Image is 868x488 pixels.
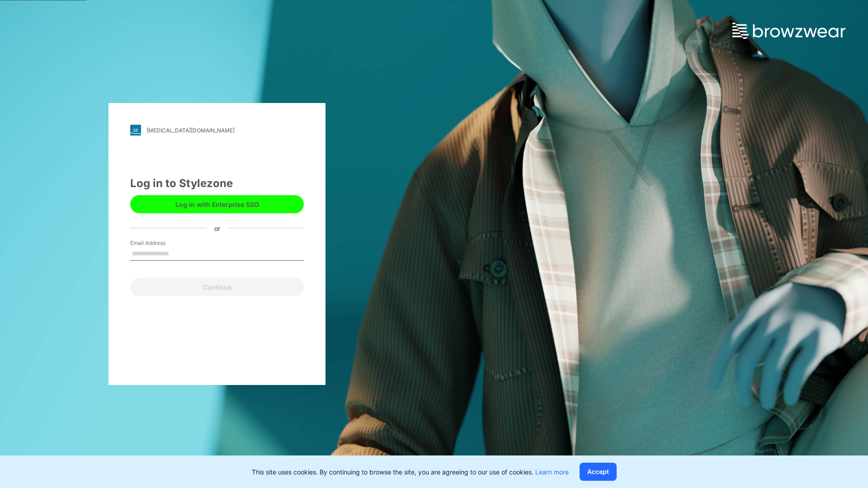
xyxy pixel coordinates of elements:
[580,463,617,481] button: Accept
[535,468,569,476] a: Learn more
[130,195,304,213] button: Log in with Enterprise SSO
[130,239,193,247] label: Email Address
[207,223,227,233] div: or
[146,127,235,134] div: [MEDICAL_DATA][DOMAIN_NAME]
[732,23,845,39] img: browzwear-logo.e42bd6dac1945053ebaf764b6aa21510.svg
[130,125,141,136] img: stylezone-logo.562084cfcfab977791bfbf7441f1a819.svg
[130,125,304,136] a: [MEDICAL_DATA][DOMAIN_NAME]
[252,467,569,477] p: This site uses cookies. By continuing to browse the site, you are agreeing to our use of cookies.
[130,175,304,192] div: Log in to Stylezone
